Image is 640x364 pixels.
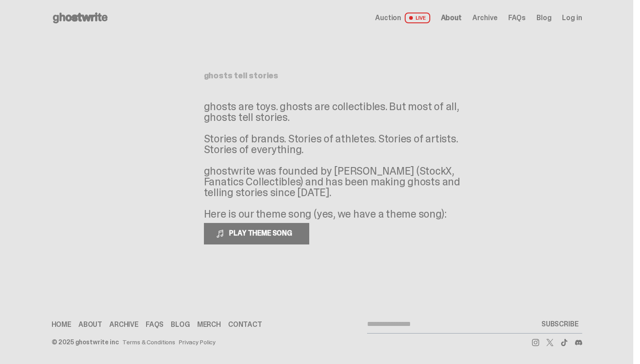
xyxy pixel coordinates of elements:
span: Auction [375,14,401,21]
a: FAQs [508,14,526,21]
a: Blog [171,321,190,328]
button: PLAY THEME SONG [204,223,309,244]
a: Auction LIVE [375,13,430,23]
span: PLAY THEME SONG [225,228,298,238]
h1: ghosts tell stories [204,72,430,80]
a: Merch [197,321,221,328]
a: FAQs [146,321,164,328]
a: Privacy Policy [179,339,216,345]
a: About [441,14,462,21]
a: Terms & Conditions [122,339,175,345]
a: Archive [109,321,138,328]
button: SUBSCRIBE [538,315,582,333]
span: LIVE [405,13,430,23]
p: ghosts are toys. ghosts are collectibles. But most of all, ghosts tell stories. Stories of brands... [204,101,473,219]
a: About [78,321,102,328]
a: Blog [536,14,551,21]
div: © 2025 ghostwrite inc [52,339,119,345]
a: Archive [472,14,497,21]
a: Home [52,321,71,328]
a: Contact [228,321,262,328]
a: Log in [562,14,582,21]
